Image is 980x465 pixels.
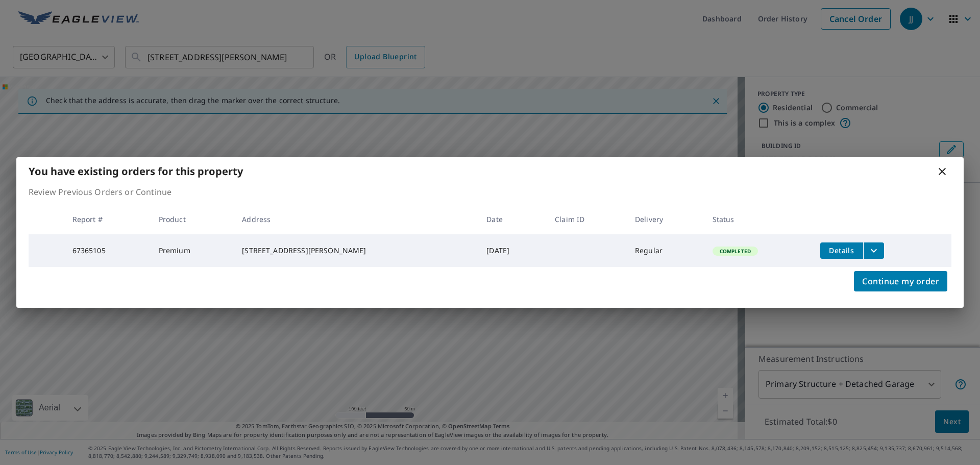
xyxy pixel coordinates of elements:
[151,204,234,234] th: Product
[547,204,627,234] th: Claim ID
[714,248,757,255] span: Completed
[863,242,884,259] button: filesDropdownBtn-67365105
[627,204,704,234] th: Delivery
[64,234,151,267] td: 67365105
[826,246,857,255] span: Details
[234,204,478,234] th: Address
[820,242,863,259] button: detailsBtn-67365105
[704,204,812,234] th: Status
[478,204,547,234] th: Date
[854,271,947,291] button: Continue my order
[29,186,951,198] p: Review Previous Orders or Continue
[242,246,470,256] div: [STREET_ADDRESS][PERSON_NAME]
[862,274,939,288] span: Continue my order
[29,164,243,178] b: You have existing orders for this property
[64,204,151,234] th: Report #
[478,234,547,267] td: [DATE]
[151,234,234,267] td: Premium
[627,234,704,267] td: Regular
